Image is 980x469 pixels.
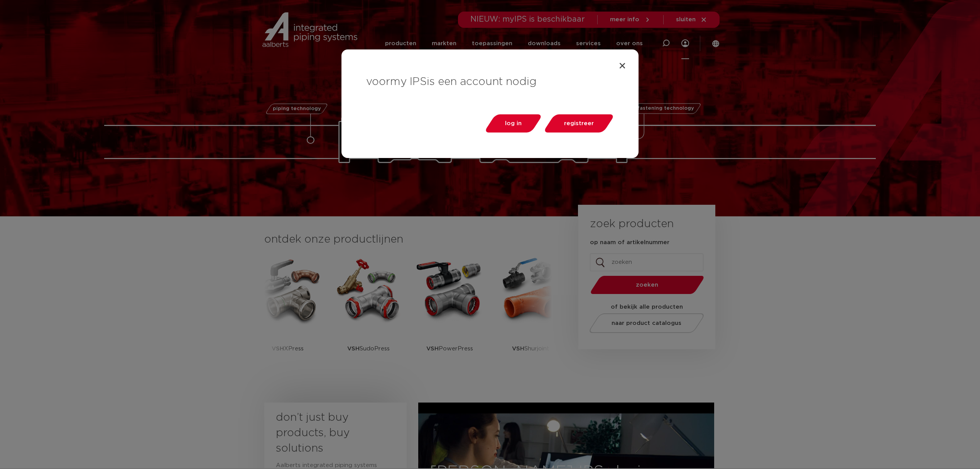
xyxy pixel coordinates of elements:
span: log in [505,121,522,126]
h3: voor is een account nodig [366,74,614,90]
a: log in [484,114,543,133]
a: registreer [543,114,615,133]
a: Close [618,62,626,70]
span: my IPS [390,76,427,87]
span: registreer [564,121,594,126]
